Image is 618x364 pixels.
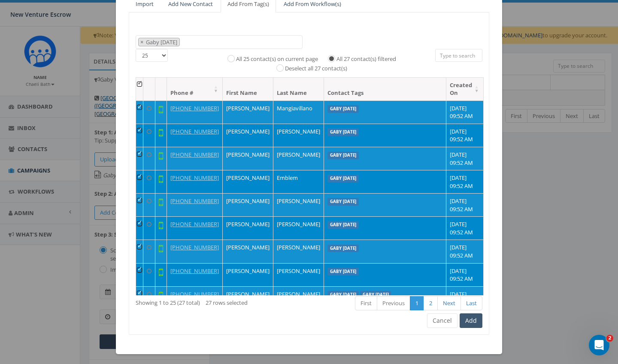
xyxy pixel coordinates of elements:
a: First [355,296,377,310]
th: First Name [223,78,273,100]
td: [PERSON_NAME] [273,124,324,147]
label: Gaby [DATE] [327,245,359,252]
button: Cancel [427,313,457,328]
th: Last Name [273,78,324,100]
td: [PERSON_NAME] [223,147,273,170]
label: Deselect all 27 contact(s) [285,64,347,73]
label: Gaby [DATE] [327,221,359,229]
label: All 27 contact(s) filtered [336,55,396,64]
td: Mangiavillano [273,100,324,124]
td: [DATE] 09:52 AM [446,263,484,286]
label: All 25 contact(s) on current page [236,55,318,64]
td: [DATE] 09:52 AM [446,170,484,193]
td: [PERSON_NAME] [223,240,273,263]
a: [PHONE_NUMBER] [170,267,219,275]
th: Created On: activate to sort column ascending [446,78,484,100]
td: [PERSON_NAME] [223,193,273,216]
td: [DATE] 09:52 AM [446,216,484,240]
label: Gaby [DATE] [327,175,359,182]
span: Gaby [DATE] [145,38,179,46]
td: [DATE] 09:52 AM [446,240,484,263]
span: × [140,38,143,46]
input: Type to search [435,49,482,62]
button: Add [460,313,482,328]
td: [PERSON_NAME] [223,216,273,240]
label: Gaby [DATE] [327,268,359,276]
td: [PERSON_NAME] [273,286,324,309]
label: Gaby [DATE] [327,291,359,299]
td: [PERSON_NAME] [223,100,273,124]
label: Gaby [DATE] [327,198,359,206]
a: [PHONE_NUMBER] [170,197,219,205]
td: [PERSON_NAME] [273,147,324,170]
a: Last [460,296,482,310]
label: Gaby [DATE] [327,128,359,136]
iframe: Intercom live chat [589,335,609,355]
div: Showing 1 to 25 (27 total) [136,295,273,307]
span: 27 rows selected [206,299,248,306]
td: [DATE] 09:52 AM [446,100,484,124]
button: Remove item [139,38,145,46]
label: Gaby [DATE] [327,152,359,159]
label: Gaby [DATE] [327,105,359,113]
a: [PHONE_NUMBER] [170,290,219,298]
td: [PERSON_NAME] [223,124,273,147]
td: [DATE] 09:52 AM [446,193,484,216]
a: 2 [424,296,438,310]
td: [PERSON_NAME] [273,216,324,240]
a: 1 [410,296,424,310]
a: [PHONE_NUMBER] [170,243,219,251]
td: [DATE] 09:52 AM [446,147,484,170]
td: [PERSON_NAME] [223,170,273,193]
td: [PERSON_NAME] [273,263,324,286]
td: [PERSON_NAME] [223,286,273,309]
a: [PHONE_NUMBER] [170,151,219,158]
a: [PHONE_NUMBER] [170,104,219,112]
td: [PERSON_NAME] [273,240,324,263]
a: [PHONE_NUMBER] [170,220,219,228]
td: Emblem [273,170,324,193]
a: [PHONE_NUMBER] [170,127,219,135]
label: Gaby [DATE] [360,291,391,299]
td: [PERSON_NAME] [273,193,324,216]
a: Previous [377,296,410,310]
a: [PHONE_NUMBER] [170,174,219,182]
th: Phone #: activate to sort column ascending [167,78,223,100]
span: 2 [606,335,613,342]
a: Next [437,296,461,310]
li: Gaby Sept 15 2025 [138,38,180,47]
td: [DATE] 09:52 AM [446,124,484,147]
td: [DATE] 11:48 AM [446,286,484,309]
td: [PERSON_NAME] [223,263,273,286]
th: Contact Tags [324,78,446,100]
textarea: Search [182,39,186,46]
